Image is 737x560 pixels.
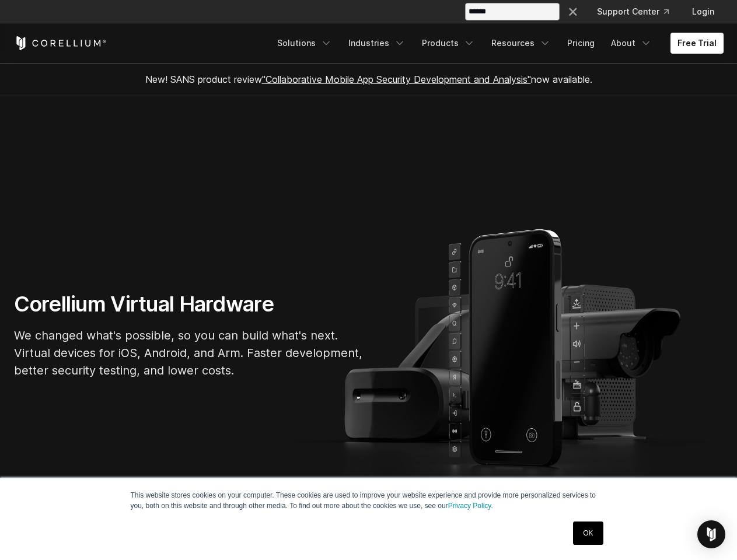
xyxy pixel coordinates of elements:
[573,521,603,545] a: OK
[415,33,482,54] a: Products
[270,33,724,54] div: Navigation Menu
[270,33,339,54] a: Solutions
[553,1,724,22] div: Navigation Menu
[670,33,724,54] a: Free Trial
[14,291,364,317] h1: Corellium Virtual Hardware
[262,73,531,85] a: "Collaborative Mobile App Security Development and Analysis"
[484,33,558,54] a: Resources
[14,36,107,50] a: Corellium Home
[567,2,579,19] div: ×
[341,33,413,54] a: Industries
[560,33,602,54] a: Pricing
[604,33,659,54] a: About
[448,502,493,510] a: Privacy Policy.
[697,520,725,548] div: Open Intercom Messenger
[131,490,607,511] p: This website stores cookies on your computer. These cookies are used to improve your website expe...
[588,1,678,22] a: Support Center
[145,73,592,85] span: New! SANS product review now available.
[562,1,583,22] button: Search
[683,1,724,22] a: Login
[14,327,364,379] p: We changed what's possible, so you can build what's next. Virtual devices for iOS, Android, and A...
